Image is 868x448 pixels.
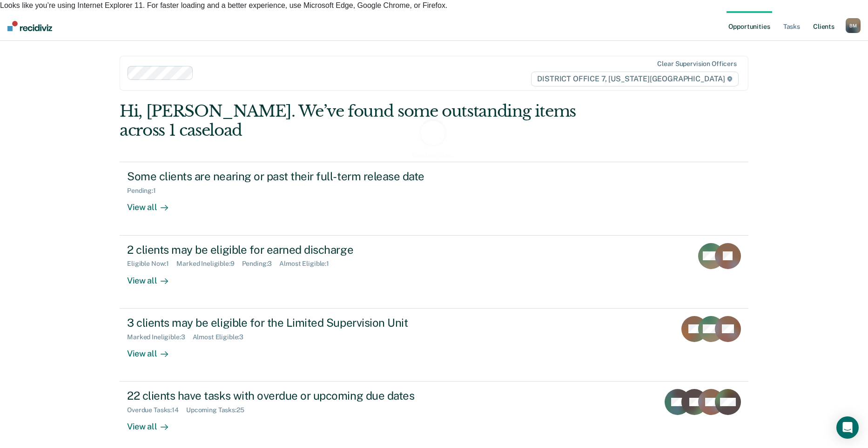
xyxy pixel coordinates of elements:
[127,341,179,359] div: View all
[7,21,52,31] img: Recidiviz
[120,309,748,382] a: 3 clients may be eligible for the Limited Supervision UnitMarked Ineligible:3Almost Eligible:3Vie...
[127,406,186,414] div: Overdue Tasks : 14
[127,389,454,402] div: 22 clients have tasks with overdue or upcoming due dates
[120,102,623,140] div: Hi, [PERSON_NAME]. We’ve found some outstanding items across 1 caseload
[186,406,252,414] div: Upcoming Tasks : 25
[127,243,454,257] div: 2 clients may be eligible for earned discharge
[727,11,772,41] a: Opportunities
[279,260,336,268] div: Almost Eligible : 1
[127,268,179,286] div: View all
[127,195,179,213] div: View all
[242,260,280,268] div: Pending : 3
[127,414,179,432] div: View all
[127,333,192,341] div: Marked Ineligible : 3
[531,72,738,86] span: DISTRICT OFFICE 7, [US_STATE][GEOGRAPHIC_DATA]
[412,152,456,159] div: Loading data...
[861,10,868,23] span: ×
[176,260,242,268] div: Marked Ineligible : 9
[127,260,176,268] div: Eligible Now : 1
[127,187,163,195] div: Pending : 1
[120,236,748,309] a: 2 clients may be eligible for earned dischargeEligible Now:1Marked Ineligible:9Pending:3Almost El...
[657,60,736,68] div: Clear supervision officers
[120,162,748,235] a: Some clients are nearing or past their full-term release datePending:1View all
[127,170,454,183] div: Some clients are nearing or past their full-term release date
[811,11,836,41] a: Clients
[846,18,861,33] button: BM
[193,333,251,341] div: Almost Eligible : 3
[846,18,861,33] div: B M
[127,316,454,329] div: 3 clients may be eligible for the Limited Supervision Unit
[836,416,859,439] div: Open Intercom Messenger
[781,11,802,41] a: Tasks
